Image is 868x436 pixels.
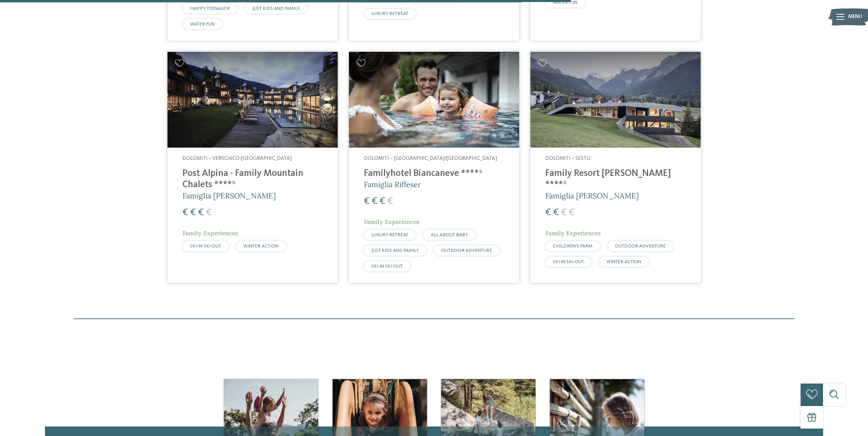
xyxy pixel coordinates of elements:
[545,191,639,200] span: Famiglia [PERSON_NAME]
[244,244,278,249] span: WINTER ACTION
[167,52,338,283] a: Cercate un hotel per famiglie? Qui troverete solo i migliori! Dolomiti – Versciaco-[GEOGRAPHIC_DA...
[182,168,323,191] h4: Post Alpina - Family Mountain Chalets ****ˢ
[182,156,292,161] span: Dolomiti – Versciaco-[GEOGRAPHIC_DATA]
[190,22,215,27] span: WATER FUN
[206,208,212,217] span: €
[561,208,567,217] span: €
[371,264,402,269] span: SKI-IN SKI-OUT
[615,244,666,249] span: OUTDOOR ADVENTURE
[372,196,378,206] span: €
[387,196,393,206] span: €
[182,191,276,200] span: Famiglia [PERSON_NAME]
[182,208,188,217] span: €
[364,196,370,206] span: €
[167,52,338,148] img: Post Alpina - Family Mountain Chalets ****ˢ
[545,229,601,237] span: Family Experiences
[431,232,468,237] span: ALL ABOUT BABY
[364,168,504,179] h4: Familyhotel Biancaneve ****ˢ
[190,244,221,249] span: SKI-IN SKI-OUT
[364,218,420,226] span: Family Experiences
[190,208,196,217] span: €
[252,6,300,11] span: JUST KIDS AND FAMILY
[190,6,230,11] span: HAPPY TEENAGER
[530,52,701,283] a: Cercate un hotel per famiglie? Qui troverete solo i migliori! Dolomiti – Sesto Family Resort [PER...
[553,244,592,249] span: CHILDREN’S FARM
[545,208,551,217] span: €
[606,259,641,264] span: WINTER ACTION
[545,156,591,161] span: Dolomiti – Sesto
[349,52,519,283] a: Cercate un hotel per famiglie? Qui troverete solo i migliori! Dolomiti – [GEOGRAPHIC_DATA]/[GEOGR...
[198,208,204,217] span: €
[545,168,686,191] h4: Family Resort [PERSON_NAME] ****ˢ
[364,156,497,161] span: Dolomiti – [GEOGRAPHIC_DATA]/[GEOGRAPHIC_DATA]
[553,259,584,264] span: SKI-IN SKI-OUT
[569,208,575,217] span: €
[371,248,419,253] span: JUST KIDS AND FAMILY
[380,196,385,206] span: €
[349,52,519,148] img: Cercate un hotel per famiglie? Qui troverete solo i migliori!
[371,232,408,237] span: LUXURY RETREAT
[364,180,421,189] span: Famiglia Riffeser
[182,229,238,237] span: Family Experiences
[530,52,701,148] img: Family Resort Rainer ****ˢ
[553,208,559,217] span: €
[371,11,408,16] span: LUXURY RETREAT
[441,248,492,253] span: OUTDOOR ADVENTURE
